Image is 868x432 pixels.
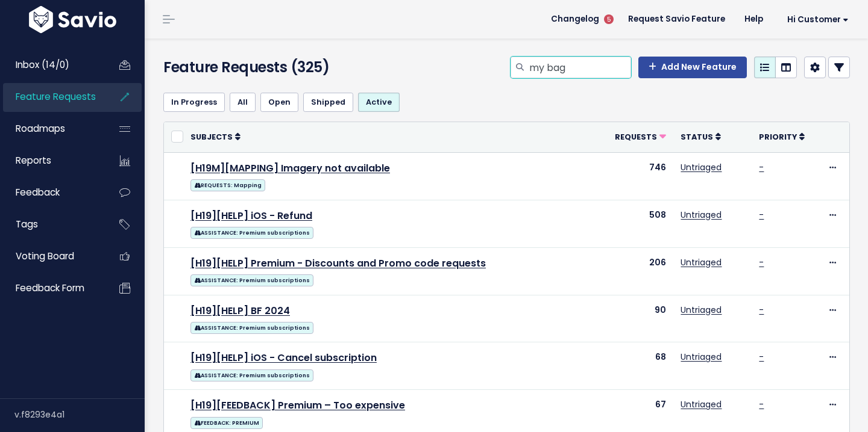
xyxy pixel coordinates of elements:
[190,274,313,286] span: ASSISTANCE: Premium subscriptions
[163,57,380,78] h4: Feature Requests (325)
[759,209,764,221] a: -
[615,132,657,142] span: Requests
[190,256,486,270] a: [H19][HELP] Premium - Discounts and Promo code requests
[681,209,722,221] a: Untriaged
[190,417,263,429] span: FEEDBACK: PREMIUM
[3,51,100,79] a: Inbox (14/0)
[190,224,313,239] a: ASSISTANCE: Premium subscriptions
[16,154,51,167] span: Reports
[599,342,673,390] td: 68
[190,131,241,143] a: Subjects
[3,179,100,206] a: Feedback
[599,247,673,295] td: 206
[735,10,773,28] a: Help
[16,122,65,135] span: Roadmaps
[16,90,96,103] span: Feature Requests
[303,93,353,112] a: Shipped
[16,250,74,262] span: Voting Board
[759,132,797,142] span: Priority
[599,152,673,200] td: 746
[681,351,722,363] a: Untriaged
[3,242,100,270] a: Voting Board
[190,304,290,318] a: [H19][HELP] BF 2024
[3,274,100,302] a: Feedback form
[190,227,313,239] span: ASSISTANCE: Premium subscriptions
[759,131,805,143] a: Priority
[16,58,69,71] span: Inbox (14/0)
[528,57,631,78] input: Search features...
[260,93,298,112] a: Open
[163,93,225,112] a: In Progress
[26,6,119,33] img: logo-white.9d6f32f41409.svg
[615,131,666,143] a: Requests
[190,369,313,381] span: ASSISTANCE: Premium subscriptions
[190,367,313,382] a: ASSISTANCE: Premium subscriptions
[604,14,614,24] span: 5
[190,179,265,191] span: REQUESTS: Mapping
[14,399,145,430] div: v.f8293e4a1
[759,161,764,173] a: -
[190,322,313,334] span: ASSISTANCE: Premium subscriptions
[16,282,84,294] span: Feedback form
[190,319,313,335] a: ASSISTANCE: Premium subscriptions
[551,15,599,23] span: Changelog
[3,115,100,143] a: Roadmaps
[681,256,722,268] a: Untriaged
[3,147,100,174] a: Reports
[190,132,233,142] span: Subjects
[681,161,722,173] a: Untriaged
[3,211,100,238] a: Tags
[190,415,263,430] a: FEEDBACK: PREMIUM
[759,304,764,316] a: -
[190,351,377,365] a: [H19][HELP] iOS - Cancel subscription
[681,398,722,410] a: Untriaged
[681,132,713,142] span: Status
[759,256,764,268] a: -
[16,218,38,230] span: Tags
[759,398,764,410] a: -
[599,200,673,247] td: 508
[358,93,400,112] a: Active
[190,177,265,192] a: REQUESTS: Mapping
[190,161,390,175] a: [H19M][MAPPING] Imagery not available
[787,15,849,24] span: Hi Customer
[3,83,100,111] a: Feature Requests
[190,398,405,412] a: [H19][FEEDBACK] Premium – Too expensive
[618,10,735,28] a: Request Savio Feature
[190,272,313,287] a: ASSISTANCE: Premium subscriptions
[681,131,721,143] a: Status
[230,93,256,112] a: All
[163,93,850,112] ul: Filter feature requests
[16,186,60,199] span: Feedback
[681,304,722,316] a: Untriaged
[773,10,858,29] a: Hi Customer
[599,295,673,342] td: 90
[638,57,747,78] a: Add New Feature
[759,351,764,363] a: -
[190,209,312,223] a: [H19][HELP] iOS - Refund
